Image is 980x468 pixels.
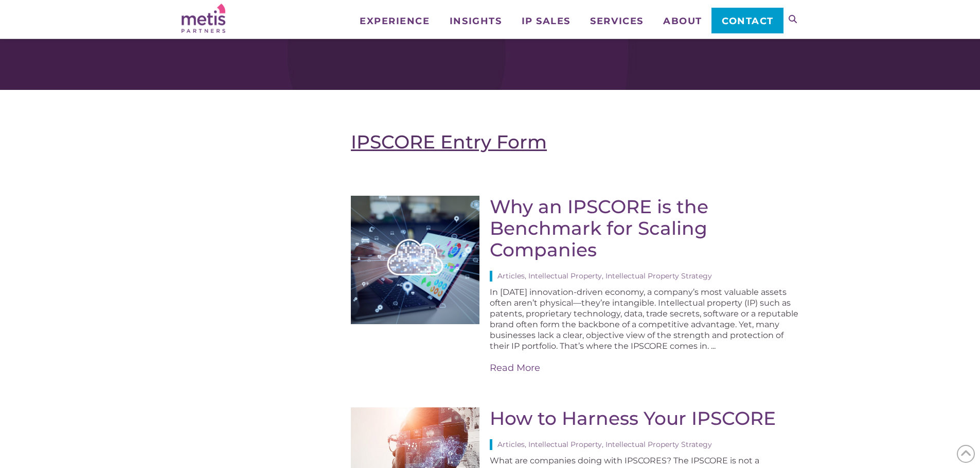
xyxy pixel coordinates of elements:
[490,195,708,261] a: Why an IPSCORE is the Benchmark for Scaling Companies
[351,130,547,153] a: IPSCORE Entry Form
[490,439,798,450] div: Articles, Intellectual Property, Intellectual Property Strategy
[722,16,774,26] span: Contact
[711,8,783,33] a: Contact
[663,16,702,26] span: About
[182,4,225,33] img: Metis Partners
[490,271,798,282] div: Articles, Intellectual Property, Intellectual Property Strategy
[590,16,643,26] span: Services
[490,407,776,429] a: How to Harness Your IPSCORE
[522,16,571,26] span: IP Sales
[360,16,430,26] span: Experience
[490,362,798,375] a: Read More
[957,445,975,463] span: Back to Top
[450,16,502,26] span: Insights
[490,287,798,375] div: In [DATE] innovation-driven economy, a company’s most valuable assets often aren’t physical—they’...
